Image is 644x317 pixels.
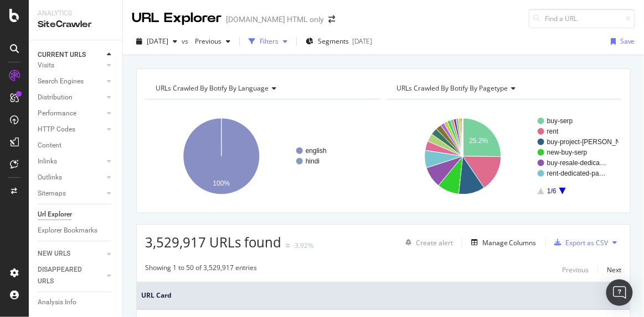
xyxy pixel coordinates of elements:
[38,156,104,167] a: Inlinks
[547,128,559,135] text: rent
[547,149,588,156] text: new-buy-serp
[38,49,86,61] div: CURRENT URLS
[190,33,235,50] button: Previous
[38,92,73,103] div: Distribution
[566,238,609,247] div: Export as CSV
[38,76,104,87] a: Search Engines
[38,92,104,103] a: Distribution
[147,36,168,46] span: 2025 Aug. 7th
[213,179,230,187] text: 100%
[529,9,635,28] input: Find a URL
[352,36,372,46] div: [DATE]
[141,290,617,300] span: URL Card
[38,297,76,308] div: Analysis Info
[38,188,66,199] div: Sitemaps
[38,76,84,87] div: Search Engines
[607,265,622,274] div: Next
[547,117,573,125] text: buy-serp
[38,60,54,71] div: Visits
[260,36,279,46] div: Filters
[38,248,104,260] a: NEW URLS
[286,244,290,247] img: Equal
[467,236,537,249] button: Manage Columns
[292,241,313,250] div: -3.92%
[38,108,76,119] div: Performance
[328,15,335,23] div: arrow-right-arrow-left
[38,188,104,199] a: Sitemaps
[132,9,221,28] div: URL Explorer
[38,264,94,287] div: DISAPPEARED URLS
[38,297,115,308] a: Analysis Info
[38,9,114,18] div: Analytics
[244,33,292,50] button: Filters
[397,83,508,93] span: URLs Crawled By Botify By pagetype
[547,170,606,177] text: rent-dedicated-pa…
[401,234,453,251] button: Create alert
[38,209,115,220] a: Url Explorer
[145,263,257,276] div: Showing 1 to 50 of 3,529,917 entries
[38,225,115,236] a: Explorer Bookmarks
[563,265,589,274] div: Previous
[38,18,114,31] div: SiteCrawler
[563,263,589,276] button: Previous
[306,157,320,165] text: hindi
[38,49,104,61] a: CURRENT URLS
[153,80,371,97] h4: URLs Crawled By Botify By language
[132,33,182,50] button: [DATE]
[182,36,190,46] span: vs
[38,124,75,135] div: HTTP Codes
[306,147,327,155] text: english
[395,80,612,97] h4: URLs Crawled By Botify By pagetype
[301,33,377,50] button: Segments[DATE]
[606,33,635,50] button: Save
[38,264,104,287] a: DISAPPEARED URLS
[38,172,62,183] div: Outlinks
[387,108,619,204] svg: A chart.
[38,60,104,71] a: Visits
[38,225,97,236] div: Explorer Bookmarks
[38,140,115,151] a: Content
[620,36,635,46] div: Save
[550,234,609,251] button: Export as CSV
[547,187,557,195] text: 1/6
[606,279,633,306] div: Open Intercom Messenger
[38,140,61,151] div: Content
[38,248,70,260] div: NEW URLS
[38,108,104,119] a: Performance
[156,83,269,93] span: URLs Crawled By Botify By language
[482,238,537,247] div: Manage Columns
[38,172,104,183] a: Outlinks
[547,159,606,167] text: buy-resale-dedica…
[145,108,377,204] svg: A chart.
[38,209,72,220] div: Url Explorer
[469,137,488,145] text: 25.2%
[226,14,324,25] div: [DOMAIN_NAME] HTML only
[416,238,453,247] div: Create alert
[190,36,221,46] span: Previous
[145,233,281,251] span: 3,529,917 URLs found
[38,124,104,135] a: HTTP Codes
[38,156,57,167] div: Inlinks
[318,36,349,46] span: Segments
[547,138,643,146] text: buy-project-[PERSON_NAME]…
[607,263,622,276] button: Next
